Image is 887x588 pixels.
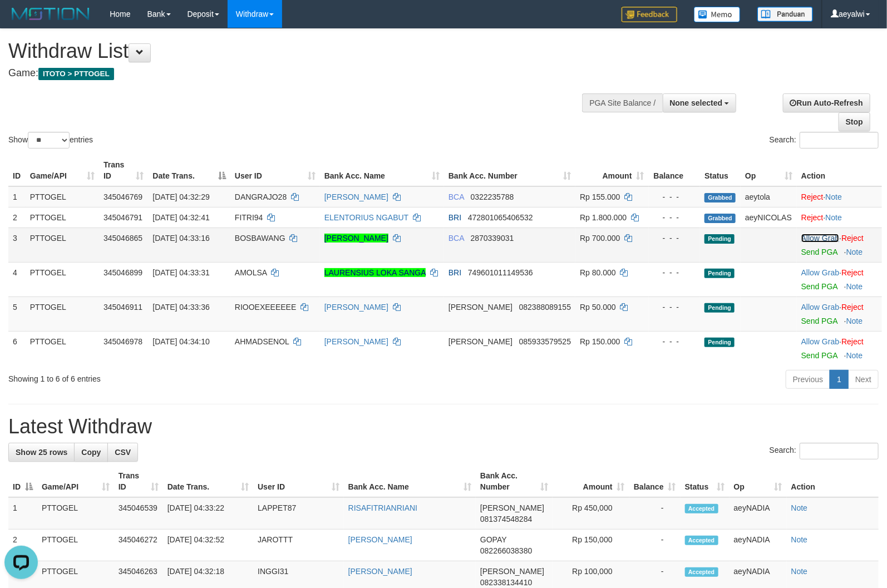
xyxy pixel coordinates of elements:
span: AHMADSENOL [235,337,289,346]
td: 4 [8,262,26,297]
th: User ID: activate to sort column ascending [230,155,320,186]
a: Reject [801,192,824,201]
span: Copy 0322235788 to clipboard [471,192,514,201]
span: · [801,337,841,346]
a: Note [826,213,842,222]
th: User ID: activate to sort column ascending [253,466,344,497]
td: PTTOGEL [26,228,99,262]
img: MOTION_logo.png [8,6,93,22]
td: 1 [8,186,26,207]
a: Reject [841,268,864,277]
a: ELENTORIUS NGABUT [324,213,408,222]
div: - - - [653,302,696,313]
td: · [797,262,882,297]
th: Trans ID: activate to sort column ascending [99,155,148,186]
td: [DATE] 04:32:52 [163,530,253,561]
a: Allow Grab [801,337,839,346]
span: Rp 1.800.000 [580,213,627,222]
td: 345046272 [114,530,163,561]
span: Grabbed [704,214,736,223]
td: - [629,497,681,530]
span: Accepted [685,536,718,545]
span: Copy [81,448,101,457]
img: panduan.png [757,7,813,22]
td: LAPPET87 [253,497,344,530]
span: DANGRAJO28 [235,192,287,201]
td: aeyNADIA [730,497,787,530]
span: [DATE] 04:33:31 [152,268,209,277]
th: Status [700,155,741,186]
span: Accepted [685,504,718,513]
div: - - - [653,336,696,347]
label: Show entries [8,132,93,149]
span: Pending [704,234,735,244]
span: Pending [704,303,735,313]
td: Rp 450,000 [553,497,629,530]
td: 2 [8,530,37,561]
td: PTTOGEL [26,331,99,365]
th: Bank Acc. Number: activate to sort column ascending [476,466,553,497]
label: Search: [770,443,879,459]
td: aeytola [741,186,797,207]
span: AMOLSA [235,268,267,277]
a: [PERSON_NAME] [324,234,388,243]
span: Copy 082338134410 to clipboard [480,578,532,587]
th: Bank Acc. Number: activate to sort column ascending [444,155,575,186]
a: RISAFITRIANRIANI [348,503,417,512]
span: [PERSON_NAME] [449,303,513,312]
span: Rp 700.000 [580,234,620,243]
a: Note [791,535,808,544]
span: [DATE] 04:32:41 [152,213,209,222]
th: Status: activate to sort column ascending [681,466,730,497]
td: · [797,186,882,207]
td: PTTOGEL [37,497,114,530]
span: [DATE] 04:34:10 [152,337,209,346]
a: Note [826,192,842,201]
span: · [801,303,841,312]
span: CSV [115,448,131,457]
span: Copy 082388089155 to clipboard [519,303,571,312]
td: PTTOGEL [26,297,99,331]
span: Pending [704,338,735,347]
a: 1 [830,370,849,389]
span: [PERSON_NAME] [480,567,544,576]
td: 3 [8,228,26,262]
a: [PERSON_NAME] [348,535,412,544]
th: Op: activate to sort column ascending [730,466,787,497]
div: - - - [653,267,696,278]
a: Show 25 rows [8,443,75,462]
td: · [797,297,882,331]
span: 345046791 [104,213,142,222]
span: Copy 085933579525 to clipboard [519,337,571,346]
span: Rp 150.000 [580,337,620,346]
h1: Withdraw List [8,40,580,62]
select: Showentries [28,132,70,149]
span: 345046911 [104,303,142,312]
span: RIOOEXEEEEEE [235,303,296,312]
td: · [797,331,882,365]
th: Amount: activate to sort column ascending [575,155,648,186]
a: Allow Grab [801,268,839,277]
span: ITOTO > PTTOGEL [38,68,114,80]
a: Send PGA [801,282,837,291]
span: [PERSON_NAME] [480,503,544,512]
span: None selected [670,98,723,107]
th: Game/API: activate to sort column ascending [26,155,99,186]
a: Previous [786,370,830,389]
td: aeyNADIA [730,530,787,561]
a: [PERSON_NAME] [324,192,388,201]
td: PTTOGEL [26,262,99,297]
div: PGA Site Balance / [582,93,662,112]
a: Reject [841,234,864,243]
td: 1 [8,497,37,530]
div: - - - [653,191,696,202]
th: ID: activate to sort column descending [8,466,37,497]
td: · [797,207,882,228]
th: Bank Acc. Name: activate to sort column ascending [320,155,444,186]
a: Note [791,567,808,576]
th: Bank Acc. Name: activate to sort column ascending [344,466,476,497]
a: Note [846,351,863,360]
span: 345046978 [104,337,142,346]
th: Date Trans.: activate to sort column ascending [163,466,253,497]
td: JAROTTT [253,530,344,561]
